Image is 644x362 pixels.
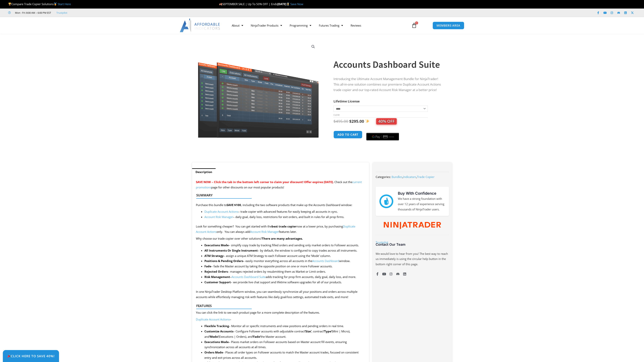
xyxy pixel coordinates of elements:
li: – adds tracking for prop firm accounts, daily goal, daily loss, and more. [204,274,365,280]
strong: Customer Support [204,280,231,284]
span: $ [349,119,352,124]
span: Click Here to save 40%! [7,354,55,358]
a: Indicators [403,175,416,179]
span: , , [392,175,434,179]
strong: ‘Size’ [305,329,311,333]
a: Duplicate Account Actions [196,317,230,321]
a: 🎉Click Here to save 40%! [3,350,59,362]
strong: [DATE] [277,2,290,6]
bdi: 295.00 [349,119,364,124]
li: – we provide live chat support and lifetime software upgrades for all of our products. [204,280,365,285]
strong: ade’ [255,335,261,338]
p: Check out the page for other discounts on our most popular products! [196,179,365,190]
strong: Executions Mode [204,243,229,247]
strong: Customize Accounts [204,329,233,333]
p: We have a strong foundation with over 12 years of experience serving thousands of NinjaTrader users. [398,196,445,212]
h1: Accounts Dashboard Suite [333,58,444,71]
a: Duplicate Account Actions [204,210,238,213]
text: •••••• [389,135,395,138]
a: Reviews [347,21,365,30]
span: $ [333,119,336,124]
button: Add to cart [333,131,362,139]
bdi: 495.00 [333,119,348,124]
a: MEMBERS AREA [433,22,464,29]
li: – simplify copy trade by tracking filled orders and sending only market orders to Follower accounts. [204,243,365,248]
h3: Buy With Confidence [398,190,445,196]
b: Risk Management [204,275,230,279]
span: Mon - Fri: 8:00 AM – 6:00 PM EST [14,10,51,15]
label: Lifetime License [333,99,360,103]
a: About [228,21,247,30]
a: Trade Copier [417,175,434,179]
a: Accounts Dashboard Suite [232,275,266,279]
a: View full-screen image gallery [310,43,317,50]
p: In one NinjaTrader Desktop Platform window, you can seamlessly synchronize all your positions and... [196,289,365,300]
a: NinjaTrader Products [247,21,286,30]
img: 🏆 [8,3,11,6]
li: – fade the Master account by taking the opposite position on one or more Follower accounts. [204,264,365,269]
img: mark thumbs good 43913 | Affordable Indicators – NinjaTrader [379,194,393,208]
li: – Places market orders on Follower accounts based on Master account fill events, ensuring synchro... [204,339,365,350]
span: 0 [415,21,418,24]
li: – daily goal, daily loss, restrictions for exit orders, and built in rules for all prop firms. [204,214,365,220]
p: – [196,317,365,322]
img: 🥇 [54,3,57,6]
span: MEMBERS AREA [437,24,460,27]
span: 40% OFF [376,118,397,124]
iframe: Secure express checkout frame [366,130,400,131]
a: Account Risk Manager [204,215,233,219]
span: SAVE NOW – Click the tab in the bottom left corner to claim your discount! Offer expires [DATE]. [196,180,334,184]
a: Trustpilot [376,240,388,244]
img: 🍂 [219,3,222,6]
strong: There are many advantages. [262,237,303,240]
img: Screenshot 2024-08-26 155710eeeee [197,40,319,138]
span: SEPTEMBER SALE | Up To 50% OFF | Ends [219,2,277,6]
a: Accounts Dashboard [312,259,339,263]
strong: best trade copier [272,224,296,228]
img: 🎉 [7,354,11,358]
strong: ‘M [209,335,213,338]
p: Introducing the Ultimate Account Management Bundle for NinjaTrader! This all-in-one solution comb... [333,76,444,93]
nav: Menu [228,21,407,30]
b: ATM Strategy [204,254,224,258]
a: Save Now [290,2,303,6]
a: Bundles [392,175,402,179]
a: 0 [406,20,423,31]
strong: All Instruments Or Single Instrument [204,249,258,252]
strong: SAVE $100 [227,203,241,207]
a: Description [192,168,216,176]
img: ⌛ [287,3,289,6]
a: Clear options [333,114,339,116]
strong: Flexible Tracking [204,324,229,328]
li: – easily monitor everything across all accounts in the window. [204,258,365,264]
p: Look for something cheaper? You can get started with the now at a lower price, by purchasing only... [196,224,365,235]
button: Buy with GPay [366,133,399,140]
h3: Contact Our Team [376,242,449,247]
strong: Positions & Pending Orders [204,259,243,263]
strong: Executions Mode [204,340,229,344]
h4: Features [196,304,362,308]
strong: ‘T [324,329,326,333]
a: Account Risk Manager [250,230,279,234]
span: Categories: [376,175,391,179]
li: – manages rejected orders by resubmitting them as Market or Limit orders. [204,269,365,274]
img: NinjaTrader Wordmark color RGB | Affordable Indicators – NinjaTrader [384,222,441,229]
h4: Summary [196,193,362,197]
img: ✨ [365,119,369,123]
p: We would love to hear from you! The best way to reach us immediately is using the circular help b... [376,251,449,267]
li: – assign a unique ATM Strategy to each Follower account using the ‘Mode’ column. [204,253,365,259]
b: Rejected Orders [204,270,228,273]
strong: Fade [204,264,211,268]
p: Why choose our trade copier over other solutions? [196,236,365,241]
a: Trustpilot [56,10,67,15]
strong: ‘F [253,335,255,338]
li: – trade copier with advanced features for easily keeping all accounts in sync. [204,209,365,214]
a: Futures Trading [315,21,347,30]
li: – Configure Follower accounts with adjustable contract , contract (Mini | Micro), and (Executions... [204,329,365,339]
li: – by default, the window is configured to copy trades across all instruments. [204,248,365,253]
strong: ype’ [326,329,332,333]
li: – Monitor all or specific instruments and view positions and pending orders in real time. [204,323,365,329]
p: Purchase this bundle to , including the two software products that make up the Accounts Dashboard... [196,202,365,208]
span: Compare Trade Copier Solutions [8,2,71,6]
a: Start Here [58,2,71,6]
